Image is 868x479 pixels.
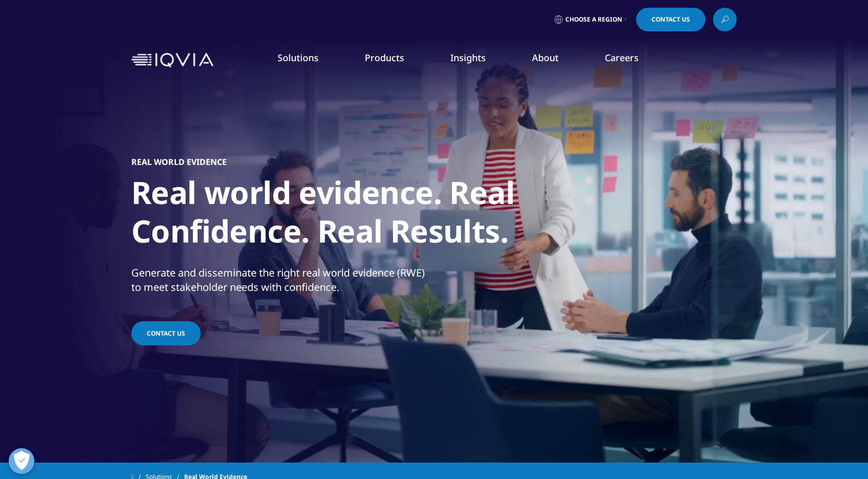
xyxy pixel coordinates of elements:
a: Careers [605,51,639,64]
span: Contact Us [652,16,690,23]
span: Choose a Region [565,15,622,24]
a: Solutions [278,51,319,64]
p: Generate and disseminate the right real world evidence (RWE) to meet stakeholder needs with confi... [131,266,431,301]
img: IQVIA Healthcare Information Technology and Pharma Clinical Research Company [131,53,213,68]
button: Open Preferences [9,448,34,474]
h5: Real World Evidence [131,157,227,167]
a: Products [365,51,404,64]
span: Contact us [147,329,185,338]
h1: Real world evidence. Real Confidence. Real Results. [131,173,516,256]
a: About [532,51,559,64]
nav: Primary [218,36,737,84]
a: Contact us [131,321,201,345]
a: Contact Us [636,8,705,31]
a: Insights [450,51,486,64]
